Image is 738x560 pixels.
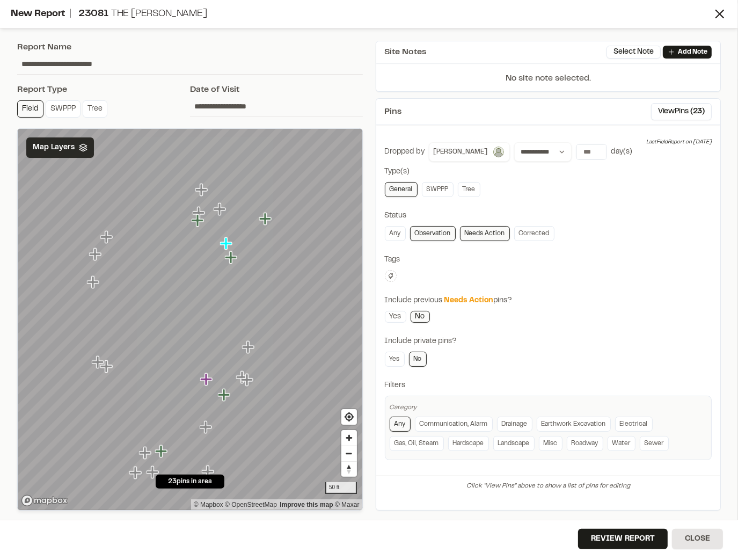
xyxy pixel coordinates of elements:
[672,529,723,549] button: Close
[192,214,206,228] div: Map marker
[155,445,169,459] div: Map marker
[460,226,510,241] a: Needs Action
[567,436,603,451] a: Roadway
[220,237,234,251] div: Map marker
[651,103,712,120] button: ViewPins (23)
[497,417,532,432] a: Drainage
[193,206,207,220] div: Map marker
[615,417,653,432] a: Electrical
[385,105,402,118] span: Pins
[539,436,562,451] a: Misc
[385,226,406,241] a: Any
[147,466,160,479] div: Map marker
[111,10,207,18] span: The [PERSON_NAME]
[376,72,721,91] p: No site note selected.
[225,251,239,265] div: Map marker
[18,129,362,511] canvas: Map
[341,430,357,446] button: Zoom in
[259,212,273,226] div: Map marker
[690,106,705,118] span: ( 23 )
[225,501,277,508] a: OpenStreetMap
[335,501,360,508] a: Maxar
[241,373,255,387] div: Map marker
[422,182,454,197] a: SWPPP
[385,295,712,307] div: Include previous pins?
[202,465,216,479] div: Map marker
[444,297,494,304] span: Needs Action
[385,182,418,197] a: General
[17,41,363,54] div: Report Name
[200,420,214,434] div: Map marker
[385,146,425,158] div: Dropped by
[11,7,712,21] div: New Report
[385,210,712,222] div: Status
[218,388,232,402] div: Map marker
[385,311,406,323] a: Yes
[429,142,510,162] button: [PERSON_NAME]
[607,46,661,59] button: Select Note
[325,482,357,494] div: 50 ft
[385,46,427,59] span: Site Notes
[385,270,397,282] button: Edit Tags
[410,226,456,241] a: Observation
[514,226,554,241] a: Corrected
[646,138,712,147] div: Last Field Report on [DATE]
[611,146,633,158] div: day(s)
[434,147,488,157] span: [PERSON_NAME]
[242,340,256,354] div: Map marker
[17,83,190,96] div: Report Type
[640,436,669,451] a: Sewer
[390,417,411,432] a: Any
[139,446,153,460] div: Map marker
[385,380,712,391] div: Filters
[578,529,668,549] button: Review Report
[411,311,430,323] a: No
[385,352,405,367] a: Yes
[194,501,223,508] a: Mapbox
[341,409,357,425] button: Find my location
[280,501,333,508] a: Map feedback
[409,352,427,367] a: No
[608,436,635,451] a: Water
[190,83,363,96] div: Date of Visit
[492,146,505,158] img: Miles Holland
[376,475,721,497] div: Click "View Pins" above to show a list of pins for editing
[385,336,712,347] div: Include private pins?
[390,436,444,451] a: Gas, Oil, Steam
[100,230,114,244] div: Map marker
[458,182,480,197] a: Tree
[341,446,357,461] button: Zoom out
[415,417,493,432] a: Communication, Alarm
[493,436,535,451] a: Landscape
[385,254,712,266] div: Tags
[100,360,114,374] div: Map marker
[200,373,214,387] div: Map marker
[168,477,212,486] span: 23 pins in area
[678,47,707,57] p: Add Note
[385,166,712,178] div: Type(s)
[537,417,611,432] a: Earthwork Excavation
[341,462,357,477] span: Reset bearing to north
[129,466,143,480] div: Map marker
[236,370,250,384] div: Map marker
[214,202,228,216] div: Map marker
[195,183,209,197] div: Map marker
[341,461,357,477] button: Reset bearing to north
[390,403,707,412] div: Category
[448,436,489,451] a: Hardscape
